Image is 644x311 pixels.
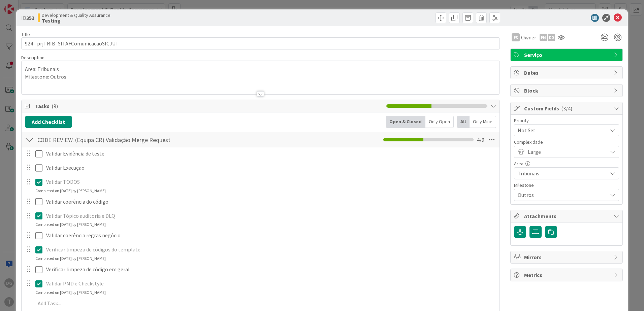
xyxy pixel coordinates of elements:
span: Dates [524,69,610,77]
span: Serviço [524,51,610,59]
label: Title [21,31,30,37]
input: type card name here... [21,37,500,49]
p: Validar Evidência de teste [46,150,495,158]
p: Verificar limpeza de código em geral [46,266,495,273]
input: Add Checklist... [35,134,187,146]
div: Only Mine [470,116,496,128]
div: Completed on [DATE] by [PERSON_NAME] [35,289,106,296]
b: 353 [26,14,34,21]
p: Validar coerência regras negócio [46,232,495,239]
span: ( 3/4 ) [561,105,572,112]
button: Add Checklist [25,116,72,128]
div: Completed on [DATE] by [PERSON_NAME] [35,188,106,194]
span: Tasks [35,102,383,110]
div: FM [540,34,547,41]
div: Completed on [DATE] by [PERSON_NAME] [35,221,106,228]
span: Owner [521,33,536,41]
p: Validar Tópico auditoria e DLQ [46,212,495,220]
span: Mirrors [524,253,610,261]
span: ID [21,14,34,22]
p: Milestone: Outros [25,73,496,81]
p: Validar TODOS [46,178,495,186]
div: All [457,116,470,128]
span: Custom Fields [524,104,610,112]
span: 4 / 9 [477,136,484,144]
p: Validar PMD e Checkstyle [46,280,495,287]
div: Open & Closed [386,116,425,128]
span: Tribunais [518,169,604,178]
span: ( 9 ) [52,103,58,109]
span: Not Set [518,126,604,135]
div: FC [512,33,520,41]
span: Description [21,55,44,61]
p: Validar Execução [46,164,495,172]
b: Testing [42,18,110,23]
div: Completed on [DATE] by [PERSON_NAME] [35,255,106,262]
div: Priority [514,118,619,123]
div: Area [514,161,619,166]
span: Large [528,147,604,157]
span: Outros [518,190,604,200]
p: Verificar limpeza de códigos do template [46,246,495,253]
span: Block [524,87,610,95]
p: Area: Tribunais [25,65,496,73]
p: Validar coerência do código [46,198,495,206]
span: Metrics [524,271,610,279]
div: Only Open [425,116,454,128]
span: Attachments [524,212,610,220]
span: Development & Quality Assurance [42,12,110,18]
div: DG [548,34,555,41]
div: Milestone [514,183,619,187]
div: Complexidade [514,140,619,144]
